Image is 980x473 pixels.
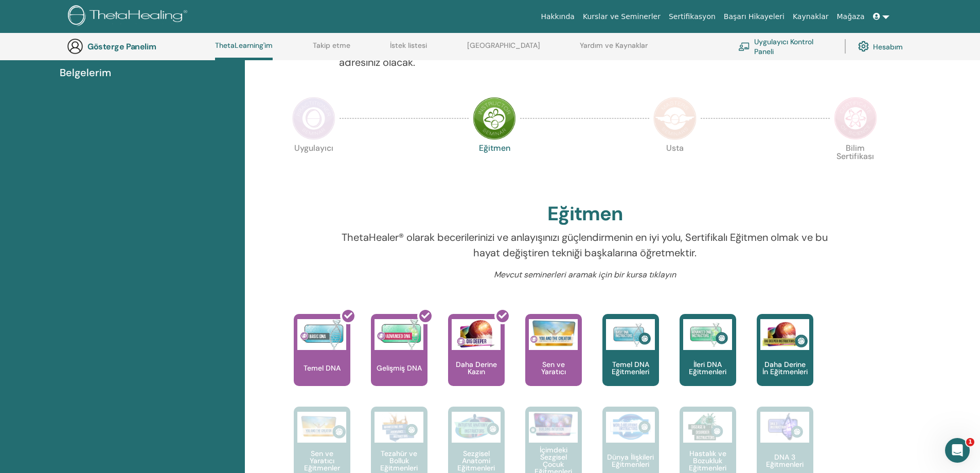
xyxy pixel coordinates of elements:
[313,41,350,50] font: Takip etme
[448,314,505,407] a: Daha Derine Kazın Daha Derine Kazın
[580,41,648,58] a: Yardım ve Kaynaklar
[60,66,111,79] font: Belgelerim
[294,143,333,153] font: Uygulayıcı
[766,452,804,469] font: DNA 3 Eğitmenleri
[757,314,813,407] a: Daha Derine İn Eğitmenleri Daha Derine İn Eğitmenleri
[689,360,726,376] font: İleri DNA Eğitmenleri
[606,319,655,350] img: Temel DNA Eğitmenleri
[832,7,868,26] a: Mağaza
[579,7,665,26] a: Kurslar ve Seminerler
[665,7,720,26] a: Sertifikasyon
[304,449,340,472] font: Sen ve Yaratıcı Eğitmenler
[297,412,346,443] img: Sen ve Yaratıcı Eğitmenler
[606,412,655,443] img: Dünya İlişkileri Eğitmenleri
[945,438,970,463] iframe: Intercom canlı sohbet
[760,412,809,443] img: DNA 3 Eğitmenleri
[390,41,427,50] font: İstek listesi
[541,360,566,376] font: Sen ve Yaratıcı
[789,7,833,26] a: Kaynaklar
[375,319,423,350] img: Gelişmiş DNA
[968,439,972,445] font: 1
[583,12,661,21] font: Kurslar ve Seminerler
[689,449,726,472] font: Hastalık ve Bozukluk Eğitmenleri
[653,97,697,140] img: Usta
[666,143,684,153] font: Usta
[760,319,809,350] img: Daha Derine İn Eğitmenleri
[754,37,813,56] font: Uygulayıcı Kontrol Paneli
[537,7,579,26] a: Hakkında
[834,97,877,140] img: Bilim Sertifikası
[294,314,350,407] a: Temel DNA Temel DNA
[858,35,903,58] a: Hesabım
[467,41,540,58] a: [GEOGRAPHIC_DATA]
[683,412,732,443] img: Hastalık ve Bozukluk Eğitmenleri
[836,143,874,162] font: Bilim Sertifikası
[452,412,501,443] img: Sezgisel Anatomi Eğitmenleri
[479,143,510,153] font: Eğitmen
[339,9,826,69] font: Yolculuğunuz burada başlıyor; ThetaLearning Genel Merkezi'ne hoş geldiniz. Hayatınızın amacını na...
[375,412,423,443] img: Tezahür ve Bolluk Eğitmenleri
[68,5,191,28] img: logo.png
[738,35,832,58] a: Uygulayıcı Kontrol Paneli
[467,41,540,50] font: [GEOGRAPHIC_DATA]
[793,12,829,21] font: Kaynaklar
[680,314,736,407] a: İleri DNA Eğitmenleri İleri DNA Eğitmenleri
[371,314,427,407] a: Gelişmiş DNA Gelişmiş DNA
[547,201,622,226] font: Eğitmen
[580,41,648,50] font: Yardım ve Kaynaklar
[457,449,495,472] font: Sezgisel Anatomi Eğitmenleri
[215,41,273,50] font: ThetaLearning'im
[473,97,516,140] img: Eğitmen
[602,314,659,407] a: Temel DNA Eğitmenleri Temel DNA Eğitmenleri
[858,39,869,54] img: cog.svg
[683,319,732,350] img: İleri DNA Eğitmenleri
[612,360,649,376] font: Temel DNA Eğitmenleri
[292,97,335,140] img: Uygulayıcı
[529,319,578,347] img: Sen ve Yaratıcı
[720,7,789,26] a: Başarı Hikayeleri
[738,42,750,51] img: chalkboard-teacher.svg
[607,452,654,469] font: Dünya İlişkileri Eğitmenleri
[342,231,828,259] font: ThetaHealer® olarak becerilerinizi ve anlayışınızı güçlendirmenin en iyi yolu, Sertifikalı Eğitme...
[529,412,578,437] img: İçimdeki Sezgisel Çocuk Eğitmenleri
[313,41,350,58] a: Takip etme
[494,269,676,280] font: Mevcut seminerleri aramak için bir kursa tıklayın
[377,363,422,373] font: Gelişmiş DNA
[724,12,785,21] font: Başarı Hikayeleri
[452,319,501,350] img: Daha Derine Kazın
[297,319,346,350] img: Temel DNA
[541,12,575,21] font: Hakkında
[215,41,273,60] a: ThetaLearning'im
[67,38,83,55] img: generic-user-icon.jpg
[762,360,808,376] font: Daha Derine İn Eğitmenleri
[390,41,427,58] a: İstek listesi
[669,12,716,21] font: Sertifikasyon
[87,41,156,52] font: Gösterge Panelim
[380,449,418,472] font: Tezahür ve Bolluk Eğitmenleri
[873,42,903,51] font: Hesabım
[836,12,864,21] font: Mağaza
[525,314,582,407] a: Sen ve Yaratıcı Sen ve Yaratıcı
